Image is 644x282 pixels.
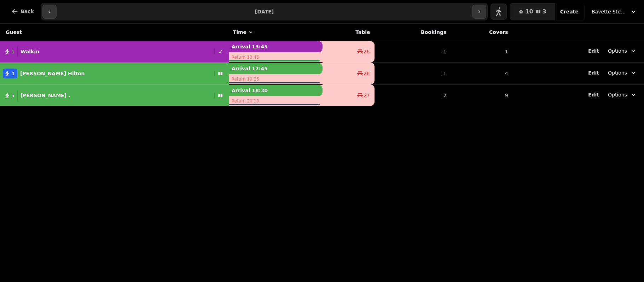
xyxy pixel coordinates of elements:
span: 27 [364,92,370,99]
button: Create [555,3,584,20]
p: [PERSON_NAME] . [21,92,70,99]
td: 1 [375,41,451,63]
span: 26 [364,70,370,77]
p: [PERSON_NAME] Hilton [20,70,85,77]
th: Table [323,24,375,41]
p: Arrival 13:45 [229,41,323,52]
button: 103 [510,3,555,20]
th: Bookings [375,24,451,41]
td: 2 [375,84,451,106]
span: 1 [11,48,14,55]
span: Edit [588,92,599,97]
th: Covers [451,24,512,41]
span: Options [608,91,627,98]
p: Return 13:45 [229,52,323,62]
p: Arrival 18:30 [229,85,323,96]
span: 3 [543,9,546,14]
button: Time [233,29,254,36]
p: Return 19:25 [229,74,323,84]
span: 10 [525,9,533,14]
td: 4 [451,63,512,84]
span: 5 [11,92,14,99]
td: 1 [375,63,451,84]
span: Edit [588,70,599,75]
button: Bavette Steakhouse - [PERSON_NAME] [587,5,641,18]
button: Options [604,45,641,57]
button: Edit [588,91,599,98]
span: 4 [11,70,14,77]
p: Arrival 17:45 [229,63,323,74]
span: Edit [588,48,599,53]
p: Return 20:10 [229,96,323,106]
span: 26 [364,48,370,55]
button: Options [604,88,641,101]
button: Back [6,3,40,20]
button: Options [604,66,641,79]
span: Time [233,29,246,36]
td: 9 [451,84,512,106]
span: Create [560,9,579,14]
button: Edit [588,69,599,76]
td: 1 [451,41,512,63]
span: Back [21,9,34,14]
span: Options [608,69,627,76]
button: Edit [588,47,599,54]
p: Walkin [21,48,39,55]
span: Options [608,47,627,54]
span: Bavette Steakhouse - [PERSON_NAME] [592,8,627,15]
